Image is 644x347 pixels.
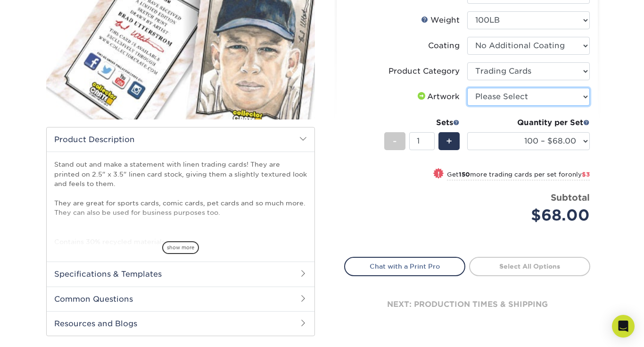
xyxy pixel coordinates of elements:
[47,127,314,152] h2: Product Description
[416,91,460,102] div: Artwork
[344,257,465,276] a: Chat with a Print Pro
[388,66,460,77] div: Product Category
[47,262,314,286] h2: Specifications & Templates
[467,117,590,128] div: Quantity per Set
[393,134,397,148] span: -
[47,287,314,311] h2: Common Questions
[459,171,470,178] strong: 150
[469,257,590,276] a: Select All Options
[438,169,440,179] span: !
[344,276,590,333] div: next: production times & shipping
[54,160,307,275] p: Stand out and make a statement with linen trading cards! They are printed on 2.5" x 3.5" linen ca...
[612,315,635,338] div: Open Intercom Messenger
[474,204,590,227] div: $68.00
[47,311,314,336] h2: Resources and Blogs
[421,15,460,26] div: Weight
[447,171,590,180] small: Get more trading cards per set for
[162,241,199,254] span: show more
[568,171,590,178] span: only
[551,192,590,203] strong: Subtotal
[384,117,460,128] div: Sets
[446,134,452,148] span: +
[428,40,460,51] div: Coating
[582,171,590,178] span: $3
